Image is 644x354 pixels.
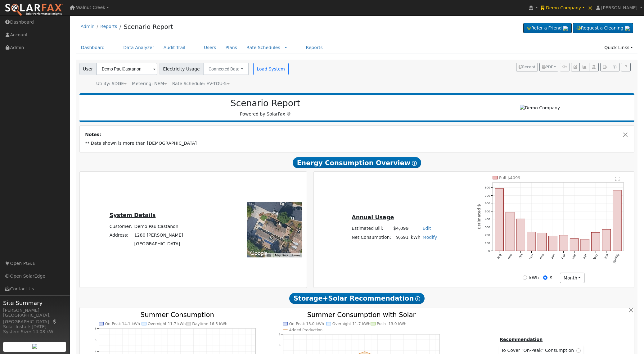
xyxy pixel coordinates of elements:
rect: onclick="" [527,232,536,251]
span: PDF [542,65,553,69]
circle: onclick="" [363,350,366,353]
div: [PERSON_NAME] [3,307,66,314]
input: kWh [523,275,527,280]
div: Powered by SolarFax ® [83,98,448,117]
a: Help Link [621,63,631,71]
a: Reports [301,42,327,53]
button: month [560,273,584,283]
text: On-Peak 14.1 kWh [105,322,140,326]
a: Modify [423,235,437,240]
button: Settings [610,63,619,71]
div: Solar Install: [DATE] [3,324,66,330]
td: ** Data shown is more than [DEMOGRAPHIC_DATA] [84,139,630,148]
text: [DATE] [612,253,619,264]
span: Energy Consumption Overview [293,157,421,168]
a: Users [199,42,221,53]
a: Terms [292,253,300,257]
button: Load System [253,63,289,75]
img: Demo Company [520,105,560,111]
span: User [79,63,97,75]
button: Recent [516,63,538,71]
td: Estimated Bill: [351,224,392,233]
text: 100 [485,241,490,245]
img: retrieve [32,344,37,349]
text: 200 [485,234,490,237]
a: Reports [100,24,117,29]
td: Net Consumption: [351,233,392,242]
text: Added Production [289,328,322,332]
rect: onclick="" [495,189,504,251]
td: Customer: [108,222,133,231]
text: Push -13.0 kWh [377,322,406,326]
button: Login As [589,63,599,71]
text: Overnight 11.7 kWh [148,322,186,326]
a: Refer a Friend [523,23,572,34]
rect: onclick="" [613,190,622,251]
rect: onclick="" [516,219,525,251]
text: Estimated $ [477,204,481,229]
text: 0 [488,249,490,253]
text: Pull $4099 [499,175,520,180]
rect: onclick="" [506,212,514,251]
button: PDF [539,63,558,71]
rect: onclick="" [592,233,600,251]
button: Connected Data [203,63,249,75]
text: Dec [539,253,544,260]
rect: onclick="" [559,235,568,251]
span: Demo Company [546,5,581,10]
div: Utility: SDGE [96,80,127,87]
text: Jun [604,253,609,259]
a: Admin [81,24,95,29]
text: 500 [485,210,490,213]
td: 1280 [PERSON_NAME] [133,231,184,239]
button: Edit User [571,63,580,71]
u: Recommendation [500,337,543,342]
text: Nov [529,253,534,260]
h2: Scenario Report [86,98,445,109]
a: Open this area in Google Maps (opens a new window) [249,249,269,257]
text: Sep [507,253,512,260]
td: Demo PaulCastanon [133,222,184,231]
a: Plans [221,42,242,53]
span: × [588,4,593,11]
span: Alias: None [172,81,230,86]
span: To Cover "On-Peak" Consumption [501,347,576,354]
text: Mar [571,253,577,260]
span: Storage+Solar Recommendation [289,293,425,304]
td: $4,099 [392,224,410,233]
text: 400 [485,218,490,221]
button: Close [622,131,629,138]
text: Apr [582,253,588,259]
button: Export Interval Data [600,63,610,71]
input: $ [543,275,547,280]
text: 6 [95,338,96,342]
i: Show Help [415,296,420,301]
img: SolarFax [5,3,63,16]
text:  [615,176,619,181]
button: Keyboard shortcuts [267,253,271,257]
text: On-Peak 13.0 kWh [289,322,324,326]
text: Summer Consumption [141,311,214,319]
td: 9,691 [392,233,410,242]
i: Show Help [412,161,417,166]
a: Rate Schedules [246,45,280,50]
rect: onclick="" [602,229,611,251]
text: 700 [485,194,490,197]
label: kWh [529,275,539,281]
text: 800 [485,186,490,189]
strong: Notes: [85,132,101,137]
td: Address: [108,231,133,239]
a: Audit Trail [159,42,190,53]
div: System Size: 14.08 kW [3,329,66,335]
span: [PERSON_NAME] [601,5,637,10]
rect: onclick="" [581,239,589,251]
rect: onclick="" [538,233,547,251]
text: Jan [550,253,555,259]
text: Summer Consumption with Solar [307,311,416,319]
text: 6 [279,343,280,347]
rect: onclick="" [570,239,579,251]
img: retrieve [625,26,630,31]
text: Oct [518,253,523,259]
a: Quick Links [600,42,637,53]
text: Aug [496,253,502,260]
